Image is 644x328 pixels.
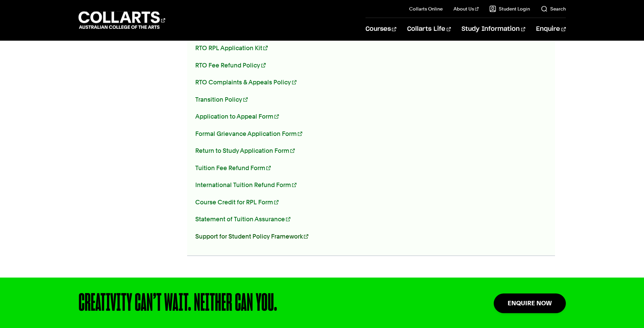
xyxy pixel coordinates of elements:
[195,96,248,103] a: Transition Policy
[195,233,308,240] a: Support for Student Policy Framework
[541,5,566,12] a: Search
[79,11,165,30] div: Go to homepage
[195,216,290,223] a: Statement of Tuition Assurance
[195,113,279,120] a: Application to Appeal Form
[195,147,295,154] a: Return to Study Application Form
[195,62,266,69] a: RTO Fee Refund Policy
[195,130,302,137] a: Formal Grievance Application Form
[407,18,451,40] a: Collarts Life
[195,44,268,52] a: RTO RPL Application Kit
[409,5,443,12] a: Collarts Online
[195,79,296,86] a: RTO Complaints & Appeals Policy
[195,199,279,206] a: Course Credit for RPL Form
[462,18,525,40] a: Study Information
[536,18,565,40] a: Enquire
[365,18,396,40] a: Courses
[79,291,450,315] div: CREATIVITY CAN’T WAIT. NEITHER CAN YOU.
[494,293,566,313] a: Enquire Now
[453,5,479,12] a: About Us
[195,181,296,188] a: International Tuition Refund Form
[195,164,271,171] a: Tuition Fee Refund Form
[489,5,530,12] a: Student Login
